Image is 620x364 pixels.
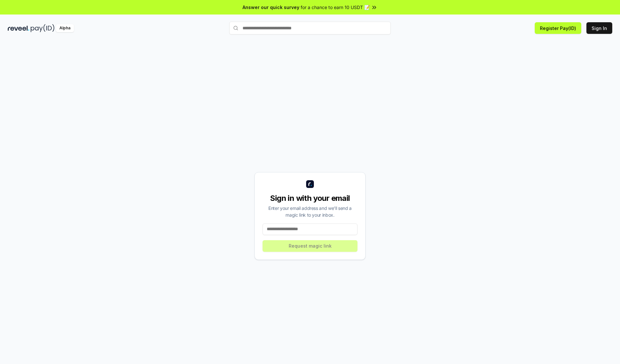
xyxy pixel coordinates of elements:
div: Enter your email address and we’ll send a magic link to your inbox. [263,205,357,218]
div: Alpha [56,24,74,32]
button: Sign In [586,22,612,34]
span: Answer our quick survey [243,4,299,11]
img: reveel_dark [8,24,29,32]
button: Register Pay(ID) [535,22,581,34]
img: pay_id [31,24,55,32]
img: logo_small [306,180,314,188]
div: Sign in with your email [263,193,357,203]
span: for a chance to earn 10 USDT 📝 [301,4,370,11]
